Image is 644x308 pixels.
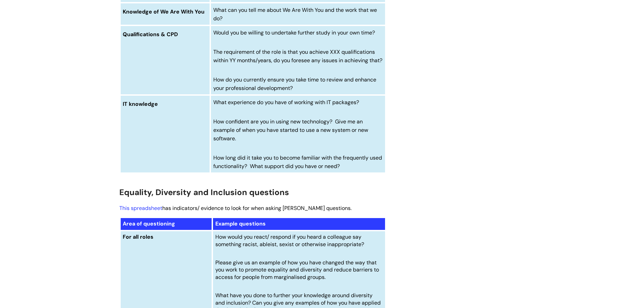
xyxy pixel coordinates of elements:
span: The requirement of the role is that you achieve XXX qualifications within YY months/years, do you... [213,48,382,64]
span: For all roles [123,233,153,240]
span: Please give us an example of how you have changed the way that you work to promote equality and d... [215,259,379,281]
span: has indicators/ evidence to look for when asking [PERSON_NAME] questions. [119,205,352,212]
span: What can you tell me about We Are With You and the work that we do? [213,6,377,22]
a: This spreadsheet [119,205,162,212]
span: Example questions [215,220,266,227]
span: Qualifications & CPD [123,31,178,38]
span: Would you be willing to undertake further study in your own time? [213,29,375,36]
span: What experience do you have of working with IT packages? [213,99,359,106]
span: Knowledge of We Are With You [123,8,205,15]
span: How long did it take you to become familiar with the frequently used functionality? What support ... [213,154,382,170]
span: IT knowledge [123,100,158,108]
span: Area of questioning [123,220,175,227]
span: Equality, Diversity and Inclusion questions [119,187,289,197]
span: How do you currently ensure you take time to review and enhance your professional development? [213,76,376,92]
span: How would you react/ respond if you heard a colleague say something racist, ableist, sexist or ot... [215,233,364,248]
span: How confident are you in using new technology? Give me an example of when you have started to use... [213,118,368,142]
